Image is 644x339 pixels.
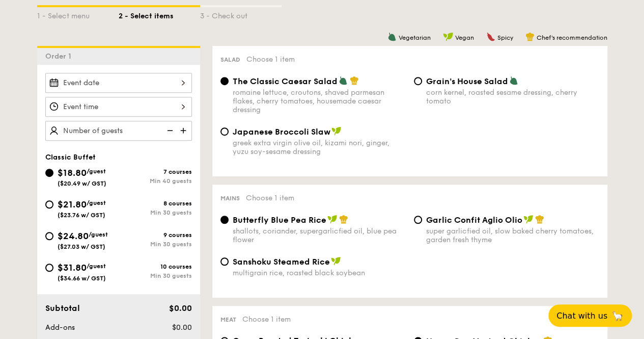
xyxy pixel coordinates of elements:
[58,199,87,210] span: $21.80
[414,216,422,224] input: Garlic Confit Aglio Oliosuper garlicfied oil, slow baked cherry tomatoes, garden fresh thyme
[45,264,53,272] input: $31.80/guest($34.66 w/ GST)10 coursesMin 30 guests
[45,200,53,208] input: $21.80/guest($23.76 w/ GST)8 coursesMin 30 guests
[556,311,607,321] span: Chat with us
[45,121,192,141] input: Number of guests
[220,316,236,323] span: Meat
[45,153,96,162] span: Classic Buffet
[233,76,338,86] span: The Classic Caesar Salad
[87,263,106,270] span: /guest
[89,231,108,238] span: /guest
[443,32,453,41] img: icon-vegan.f8ff3823.svg
[45,323,75,332] span: Add-ons
[58,230,89,242] span: $24.80
[327,215,338,224] img: icon-vegan.f8ff3823.svg
[233,269,406,277] div: multigrain rice, roasted black soybean
[45,52,75,61] span: Order 1
[497,34,513,41] span: Spicy
[220,56,240,63] span: Salad
[87,199,106,206] span: /guest
[220,216,229,224] input: Butterfly Blue Pea Riceshallots, coriander, supergarlicfied oil, blue pea flower
[37,7,119,21] div: 1 - Select menu
[45,73,192,93] input: Event date
[414,77,422,85] input: Grain's House Saladcorn kernel, roasted sesame dressing, cherry tomato
[331,256,341,266] img: icon-vegan.f8ff3823.svg
[509,76,518,85] img: icon-vegetarian.fe4039eb.svg
[233,88,406,114] div: romaine lettuce, croutons, shaved parmesan flakes, cherry tomatoes, housemade caesar dressing
[246,55,295,64] span: Choose 1 item
[58,262,87,273] span: $31.80
[200,7,282,21] div: 3 - Check out
[426,215,522,225] span: Garlic Confit Aglio Olio
[119,241,192,248] div: Min 30 guests
[177,121,192,140] img: icon-add.58712e84.svg
[233,257,330,267] span: Sanshoku Steamed Rice
[523,215,534,224] img: icon-vegan.f8ff3823.svg
[161,121,177,140] img: icon-reduce.1d2dbef1.svg
[119,177,192,185] div: Min 40 guests
[169,303,191,313] span: $0.00
[399,34,431,41] span: Vegetarian
[426,76,508,86] span: Grain's House Salad
[220,127,229,136] input: Japanese Broccoli Slawgreek extra virgin olive oil, kizami nori, ginger, yuzu soy-sesame dressing
[119,272,192,279] div: Min 30 guests
[350,76,359,85] img: icon-chef-hat.a58ddaea.svg
[233,139,406,156] div: greek extra virgin olive oil, kizami nori, ginger, yuzu soy-sesame dressing
[611,310,624,322] span: 🦙
[548,304,632,327] button: Chat with us🦙
[242,315,291,324] span: Choose 1 item
[119,231,192,239] div: 9 courses
[220,77,229,85] input: The Classic Caesar Saladromaine lettuce, croutons, shaved parmesan flakes, cherry tomatoes, house...
[58,275,106,282] span: ($34.66 w/ GST)
[45,232,53,240] input: $24.80/guest($27.03 w/ GST)9 coursesMin 30 guests
[535,215,544,224] img: icon-chef-hat.a58ddaea.svg
[387,32,397,41] img: icon-vegetarian.fe4039eb.svg
[45,97,192,117] input: Event time
[455,34,474,41] span: Vegan
[58,180,106,187] span: ($20.49 w/ GST)
[331,126,342,136] img: icon-vegan.f8ff3823.svg
[220,195,240,202] span: Mains
[58,212,105,219] span: ($23.76 w/ GST)
[119,168,192,175] div: 7 courses
[220,257,229,266] input: Sanshoku Steamed Ricemultigrain rice, roasted black soybean
[233,227,406,244] div: shallots, coriander, supergarlicfied oil, blue pea flower
[537,34,607,41] span: Chef's recommendation
[246,194,294,202] span: Choose 1 item
[172,323,191,332] span: $0.00
[119,200,192,207] div: 8 courses
[486,32,495,41] img: icon-spicy.37a8142b.svg
[119,7,200,21] div: 2 - Select items
[45,169,53,177] input: $18.80/guest($20.49 w/ GST)7 coursesMin 40 guests
[119,209,192,216] div: Min 30 guests
[339,76,348,85] img: icon-vegetarian.fe4039eb.svg
[426,227,599,244] div: super garlicfied oil, slow baked cherry tomatoes, garden fresh thyme
[58,167,87,178] span: $18.80
[87,168,106,175] span: /guest
[233,215,326,225] span: Butterfly Blue Pea Rice
[58,243,105,250] span: ($27.03 w/ GST)
[426,88,599,106] div: corn kernel, roasted sesame dressing, cherry tomato
[45,303,80,313] span: Subtotal
[233,127,330,137] span: Japanese Broccoli Slaw
[339,215,348,224] img: icon-chef-hat.a58ddaea.svg
[525,32,535,41] img: icon-chef-hat.a58ddaea.svg
[119,263,192,270] div: 10 courses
